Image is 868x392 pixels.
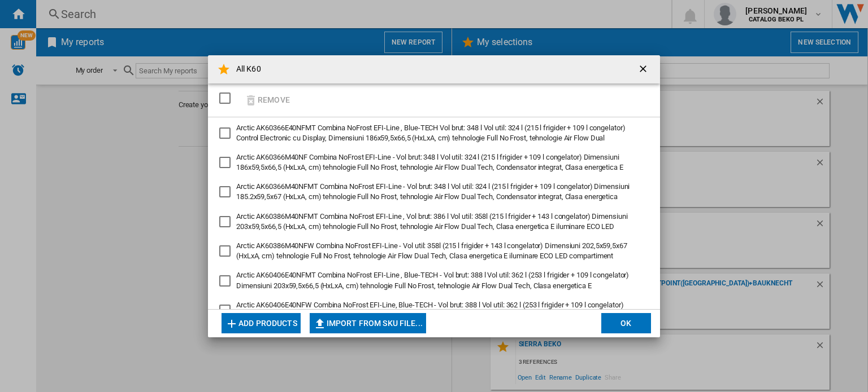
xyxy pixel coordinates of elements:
[231,64,261,75] h4: All K60
[236,271,629,289] span: Arctic AK60406E40NFMT Combina NoFrost EFI-Line , Blue-TECH - Vol brut: 388 l Vol util: 362 l (253...
[219,152,640,173] md-checkbox: Arctic AK60366M40NF Combina NoFrost EFI-Line - Vol brut: 348 l Vol util: 324 l (215 l frigider + ...
[633,58,656,81] button: getI18NText('BUTTONS.CLOSE_DIALOG')
[310,313,426,333] button: Import from SKU file...
[236,301,623,319] span: Arctic AK60406E40NFW Combina NoFrost EFI-Line, Blue-TECH - Vol brut: 388 l Vol util: 362 l (253 l...
[637,63,651,77] ng-md-icon: getI18NText('BUTTONS.CLOSE_DIALOG')
[219,241,640,261] md-checkbox: Arctic AK60386M40NFW Combina NoFrost EFI-Line - Vol util: 358l (215 l frigider + 143 l congelator...
[236,124,625,142] span: Arctic AK60366E40NFMT Combina NoFrost EFI-Line , Blue-TECH Vol brut: 348 l Vol util: 324 l (215 l...
[219,182,640,202] md-checkbox: Arctic AK60366M40NFMT Combina NoFrost EFI-Line - Vol brut: 348 l Vol util: 324 l (215 l frigider ...
[222,313,301,333] button: Add products
[219,270,640,290] md-checkbox: Arctic AK60406E40NFMT Combina NoFrost EFI-Line , Blue-TECH - Vol brut: 388 l Vol util: 362 l (253...
[208,55,660,337] md-dialog: All K60 ...
[219,212,640,232] md-checkbox: Arctic AK60386M40NFMT Combina NoFrost EFI-Line , Vol brut: 386 l Vol util: 358l (215 l frigider +...
[219,123,640,143] md-checkbox: Arctic AK60366E40NFMT Combina NoFrost EFI-Line , Blue-TECH Vol brut: 348 l Vol util: 324 l (215 l...
[236,182,630,201] span: Arctic AK60366M40NFMT Combina NoFrost EFI-Line - Vol brut: 348 l Vol util: 324 l (215 l frigider ...
[219,300,640,320] md-checkbox: Arctic AK60406E40NFW Combina NoFrost EFI-Line, Blue-TECH - Vol brut: 388 l Vol util: 362 l (253 l...
[241,87,293,113] button: Remove
[601,313,651,333] button: OK
[236,153,623,171] span: Arctic AK60366M40NF Combina NoFrost EFI-Line - Vol brut: 348 l Vol util: 324 l (215 l frigider + ...
[236,212,627,231] span: Arctic AK60386M40NFMT Combina NoFrost EFI-Line , Vol brut: 386 l Vol util: 358l (215 l frigider +...
[236,241,627,260] span: Arctic AK60386M40NFW Combina NoFrost EFI-Line - Vol util: 358l (215 l frigider + 143 l congelator...
[219,89,236,108] md-checkbox: SELECTIONS.EDITION_POPUP.SELECT_DESELECT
